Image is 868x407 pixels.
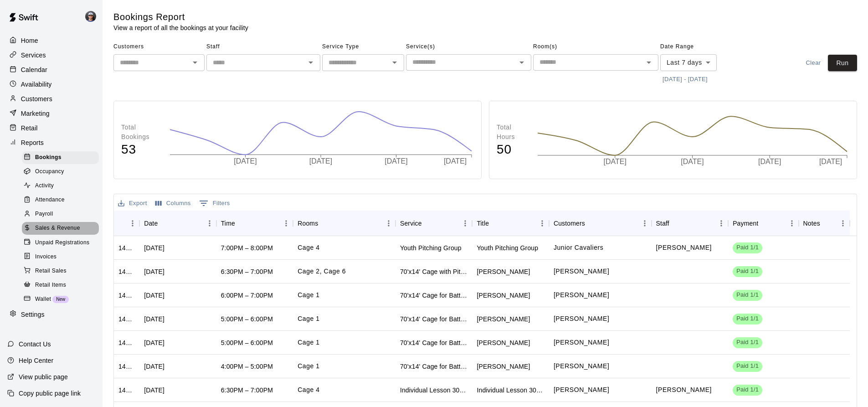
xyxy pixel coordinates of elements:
div: Availability [7,77,95,91]
div: 70'x14' Cage with Pitching Mound and Hack Attack Pitching Machine [400,267,468,276]
div: 5:00PM – 6:00PM [221,338,273,347]
p: Calendar [21,65,47,74]
div: Payment [733,211,758,236]
div: Payment [728,211,798,236]
span: Service(s) [406,40,531,54]
p: Availability [21,80,52,89]
div: Sales & Revenue [22,222,99,235]
button: Menu [535,216,549,230]
div: Individual Lesson 30 min [477,386,544,395]
button: Menu [126,216,139,230]
tspan: [DATE] [819,158,842,166]
button: Menu [279,216,293,230]
p: Cage 1 [298,314,320,324]
div: Unpaid Registrations [22,237,99,249]
p: Settings [21,310,45,319]
button: Sort [489,217,502,230]
span: Paid 1/1 [733,243,762,252]
img: Mason Edwards [85,11,96,22]
tspan: [DATE] [385,157,407,165]
button: Menu [458,216,472,230]
div: Youth Pitching Group [400,243,462,252]
a: Sales & Revenue [22,222,103,236]
div: Thu, Sep 11, 2025 [144,291,164,300]
p: Copy public page link [19,389,81,398]
a: Marketing [7,107,95,120]
div: 6:30PM – 7:00PM [221,386,273,395]
button: Sort [820,217,833,230]
button: Open [388,56,401,69]
div: ID [114,211,139,236]
div: Tue, Sep 09, 2025 [144,386,164,395]
button: [DATE] - [DATE] [660,72,710,87]
div: 1411590 [118,362,135,371]
tspan: [DATE] [758,158,781,166]
button: Open [304,56,317,69]
p: Customers [21,94,52,103]
div: 5:00PM – 6:00PM [221,314,273,324]
button: Menu [382,216,395,230]
div: Customers [549,211,652,236]
div: Tue, Sep 09, 2025 [144,338,164,347]
a: Customers [7,92,95,106]
div: Tue, Sep 09, 2025 [144,362,164,371]
div: 1420304 [118,243,135,252]
div: Notes [803,211,820,236]
p: Contact Us [19,340,51,349]
a: Unpaid Registrations [22,236,103,250]
div: Paul Ouellette [477,338,530,347]
div: 1411591 [118,338,135,347]
tspan: [DATE] [309,157,332,165]
div: Reports [7,136,95,149]
a: Occupancy [22,165,103,179]
button: Sort [235,217,248,230]
span: Date Range [660,40,740,54]
a: Retail Sales [22,264,103,278]
a: Retail Items [22,278,103,292]
p: Porter Johnson [554,267,609,276]
p: Home [21,36,38,45]
button: Sort [585,217,598,230]
p: Paul Ouellette [554,290,609,300]
div: Paul Ouellette [477,362,530,371]
span: Paid 1/1 [733,362,762,371]
a: Calendar [7,63,95,77]
p: Cage 4 [298,243,320,252]
div: Attendance [22,194,99,206]
a: Settings [7,308,95,321]
span: New [52,297,69,302]
div: Wed, Sep 10, 2025 [144,267,164,276]
button: Show filters [197,196,232,211]
div: Notes [799,211,850,236]
h4: 50 [497,142,528,158]
div: Date [139,211,216,236]
button: Menu [638,216,652,230]
button: Sort [118,217,131,230]
button: Menu [203,216,216,230]
span: Service Type [322,40,404,54]
div: Bookings [22,151,99,164]
tspan: [DATE] [681,158,704,166]
span: Paid 1/1 [733,267,762,276]
div: 4:00PM – 5:00PM [221,362,273,371]
button: Menu [836,216,850,230]
div: 70'x14' Cage for Batting/Fielding [400,291,468,300]
button: Sort [158,217,170,230]
div: 6:30PM – 7:00PM [221,267,273,276]
a: Invoices [22,250,103,264]
span: Room(s) [533,40,658,54]
div: Rooms [293,211,395,236]
div: Retail Sales [22,265,99,278]
span: Paid 1/1 [733,386,762,394]
p: William Martin [554,385,609,395]
span: Activity [35,181,54,191]
div: 1411593 [118,291,135,300]
p: Reports [21,138,44,147]
span: Customers [113,40,205,54]
h5: Bookings Report [113,11,248,23]
a: Home [7,34,95,47]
